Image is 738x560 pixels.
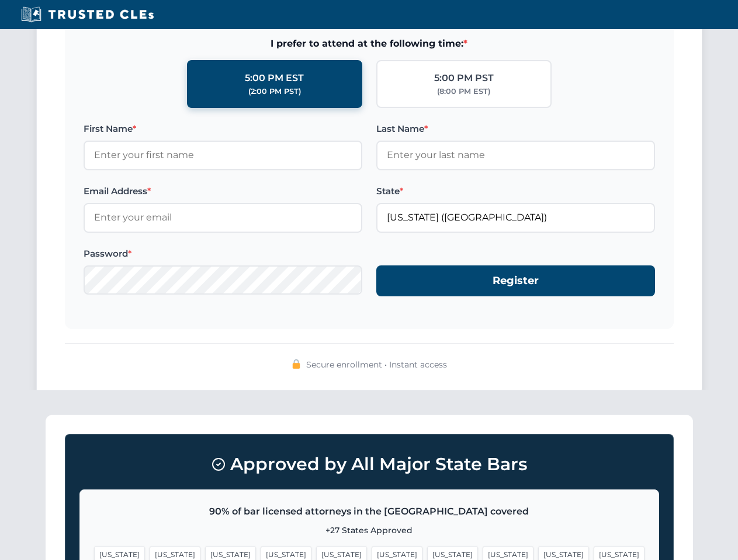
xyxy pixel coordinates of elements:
[79,449,659,480] h3: Approved by All Major State Bars
[84,203,362,232] input: Enter your email
[434,71,494,86] div: 5:00 PM PST
[84,122,362,136] label: First Name
[84,36,655,51] span: I prefer to attend at the following time:
[376,265,655,296] button: Register
[292,359,301,369] img: 🔒
[248,86,301,97] div: (2:00 PM PST)
[376,184,655,198] label: State
[94,524,645,537] p: +27 States Approved
[84,184,362,198] label: Email Address
[306,358,447,371] span: Secure enrollment • Instant access
[245,71,304,86] div: 5:00 PM EST
[84,247,362,261] label: Password
[376,203,655,232] input: Florida (FL)
[84,141,362,170] input: Enter your first name
[94,504,645,519] p: 90% of bar licensed attorneys in the [GEOGRAPHIC_DATA] covered
[437,86,490,97] div: (8:00 PM EST)
[376,122,655,136] label: Last Name
[376,141,655,170] input: Enter your last name
[18,6,157,23] img: Trusted CLEs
